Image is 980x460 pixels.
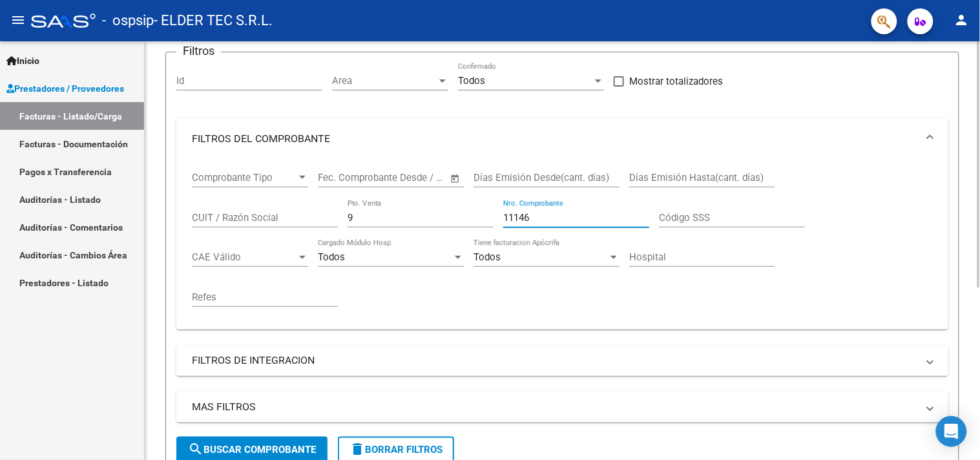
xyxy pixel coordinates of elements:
input: Fecha inicio [318,172,370,183]
span: Borrar Filtros [349,444,443,455]
mat-icon: delete [349,441,365,457]
span: Todos [318,251,345,263]
mat-panel-title: FILTROS DEL COMPROBANTE [192,132,917,146]
div: FILTROS DEL COMPROBANTE [176,160,948,329]
span: Comprobante Tipo [192,172,297,183]
span: Todos [474,251,501,263]
span: Inicio [6,54,39,68]
mat-icon: menu [10,12,26,28]
span: Buscar Comprobante [188,444,316,455]
mat-panel-title: MAS FILTROS [192,400,917,414]
button: Open calendar [448,171,463,186]
mat-expansion-panel-header: MAS FILTROS [176,392,948,423]
span: CAE Válido [192,251,297,263]
span: - ELDER TEC S.R.L. [154,6,273,35]
h3: Filtros [176,42,221,60]
span: Mostrar totalizadores [629,74,723,89]
span: - ospsip [102,6,154,35]
mat-panel-title: FILTROS DE INTEGRACION [192,353,917,368]
mat-expansion-panel-header: FILTROS DEL COMPROBANTE [176,118,948,160]
mat-icon: person [954,12,970,28]
span: Todos [458,75,485,87]
input: Fecha fin [382,172,444,183]
mat-icon: search [188,441,203,457]
span: Area [332,75,437,87]
div: Open Intercom Messenger [936,416,967,447]
mat-expansion-panel-header: FILTROS DE INTEGRACION [176,345,948,376]
span: Prestadores / Proveedores [6,81,124,96]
